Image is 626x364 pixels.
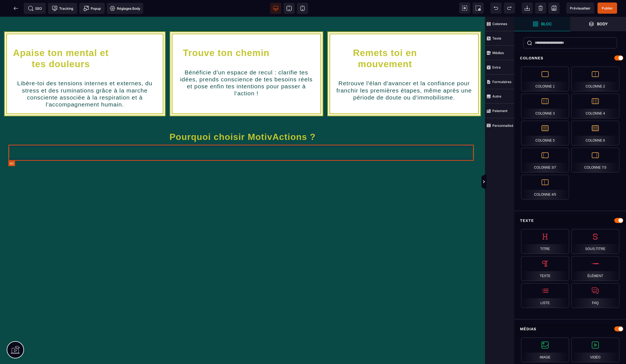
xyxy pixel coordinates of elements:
div: Texte [514,215,626,226]
span: Prévisualiser [570,6,591,10]
span: Nettoyage [535,3,546,14]
span: Enregistrer le contenu [598,3,617,14]
strong: Bloc [541,22,552,26]
div: Colonne 4/5 [521,175,569,200]
strong: Texte [492,36,501,40]
strong: Paiement [492,109,507,113]
span: Formulaires [485,75,514,89]
strong: Personnalisé [492,123,513,128]
div: Colonne 3/7 [521,148,569,173]
span: Médias [485,46,514,60]
h1: Pourquoi choisir MotivActions ? [8,112,477,128]
span: Paiement [485,104,514,118]
div: FAQ [571,283,619,308]
span: Voir bureau [270,3,281,14]
div: Colonne 5 [521,121,569,145]
div: Sous-titre [571,229,619,254]
strong: Autre [492,94,501,98]
span: Retour [10,3,21,14]
span: SEO [28,6,42,11]
strong: Body [597,22,608,26]
div: Image [521,338,569,362]
strong: Médias [492,51,504,55]
span: Créer une alerte modale [79,3,105,14]
h1: Remets toi en mouvement [334,31,436,53]
span: Enregistrer [548,3,560,14]
text: Retrouve l'élan d'avancer et la confiance pour franchir les premières étapes, même après une péri... [334,62,474,86]
div: Titre [521,229,569,254]
span: Capture d'écran [473,3,484,14]
span: Rétablir [504,3,515,14]
div: Colonnes [514,53,626,63]
div: Colonne 4 [571,94,619,118]
span: Réglages Body [110,6,140,11]
span: Voir mobile [297,3,308,14]
span: Autre [485,89,514,104]
span: Popup [83,6,101,11]
span: Tracking [52,6,73,11]
span: Afficher les vues [514,174,520,190]
div: Vidéo [571,338,619,362]
div: Colonne 1 [521,67,569,91]
span: Aperçu [566,3,594,14]
span: Importer [522,3,533,14]
strong: Colonnes [492,22,507,26]
div: Colonne 2 [571,67,619,91]
h1: Apaise ton mental et tes douleurs [11,31,111,53]
span: Ouvrir les calques [570,17,626,31]
span: Voir tablette [284,3,295,14]
div: Colonne 7/3 [571,148,619,173]
span: Personnalisé [485,118,514,133]
span: Extra [485,60,514,75]
span: Métadata SEO [24,3,46,14]
text: Bénéficie d'un espace de recul : clarifie tes idées, prends conscience de tes besoins réels et po... [177,51,316,82]
span: Défaire [490,3,502,14]
h1: Trouve ton chemin [177,31,276,42]
div: Médias [514,324,626,334]
text: Libère-toi des tensions internes et externes, du stress et des ruminations grâce à la marche cons... [11,62,159,93]
div: Texte [521,256,569,281]
span: Texte [485,31,514,46]
span: Publier [602,6,613,10]
div: Liste [521,283,569,308]
span: Colonnes [485,17,514,31]
span: Favicon [107,3,143,14]
strong: Extra [492,65,501,69]
span: Code de suivi [48,3,77,14]
div: Élément [571,256,619,281]
strong: Formulaires [492,80,512,84]
div: Colonne 6 [571,121,619,145]
span: Ouvrir les blocs [514,17,570,31]
div: Colonne 3 [521,94,569,118]
span: Voir les composants [459,3,470,14]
